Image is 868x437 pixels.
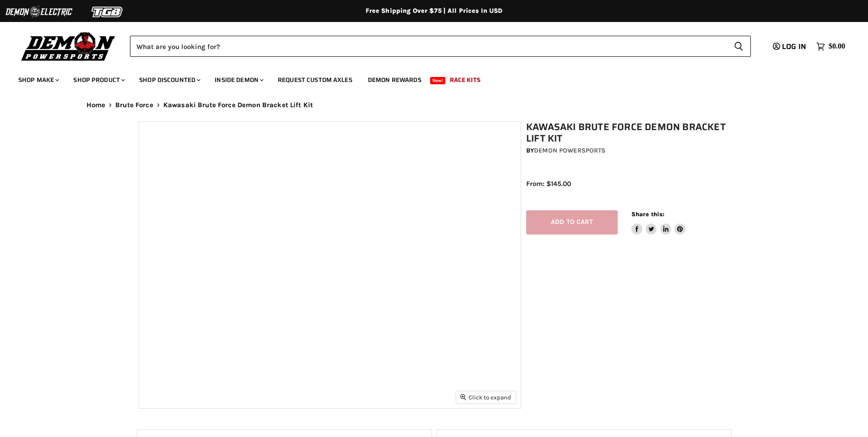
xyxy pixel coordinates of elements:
[68,7,800,15] div: Free Shipping Over $75 | All Prices In USD
[132,71,206,89] a: Shop Discounted
[130,36,751,57] form: Product
[526,180,571,188] span: From: $145.00
[631,211,664,218] span: Share this:
[443,71,487,89] a: Race Kits
[456,391,516,404] button: Click to expand
[68,101,800,109] nav: Breadcrumbs
[526,146,735,156] div: by
[460,394,511,401] span: Click to expand
[769,43,812,51] a: Log in
[526,121,735,144] h1: Kawasaki Brute Force Demon Bracket Lift Kit
[115,101,153,109] a: Brute Force
[727,36,751,57] button: Search
[11,67,843,89] ul: Main menu
[163,101,313,109] span: Kawasaki Brute Force Demon Bracket Lift Kit
[5,3,73,21] img: Demon Electric Logo 2
[18,30,119,62] img: Demon Powersports
[361,71,428,89] a: Demon Rewards
[73,3,142,21] img: TGB Logo 2
[430,77,446,84] span: New!
[631,210,686,235] aside: Share this:
[829,42,845,51] span: $0.00
[130,36,727,57] input: Search
[11,71,65,89] a: Shop Make
[271,71,359,89] a: Request Custom Axles
[86,101,106,109] a: Home
[208,71,269,89] a: Inside Demon
[534,147,605,154] a: Demon Powersports
[66,71,130,89] a: Shop Product
[782,41,806,52] span: Log in
[812,40,850,53] a: $0.00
